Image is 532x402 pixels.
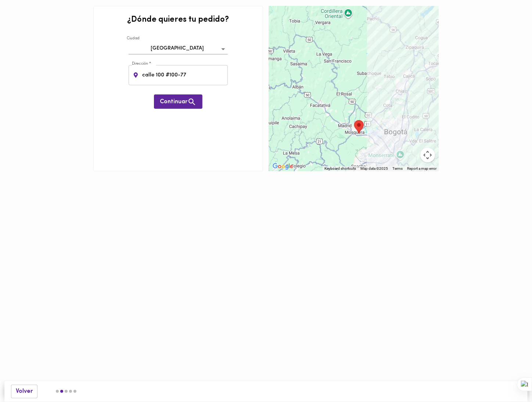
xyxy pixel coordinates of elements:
button: Map camera controls [420,148,435,162]
button: Continuar [154,94,202,109]
iframe: Messagebird Livechat Widget [489,359,525,395]
a: Open this area in Google Maps (opens a new window) [271,162,295,171]
span: Map data ©2025 [360,166,388,171]
div: [GEOGRAPHIC_DATA] [129,43,228,54]
button: Keyboard shortcuts [324,166,356,171]
a: Terms [392,166,403,171]
img: Google [271,162,295,171]
h2: ¿Dónde quieres tu pedido? [127,15,229,24]
span: Continuar [160,97,197,107]
label: Ciudad [127,36,140,42]
a: Report a map error [407,166,436,171]
div: Tu dirección [354,120,364,134]
input: Calle 92 # 16-11 [141,65,228,85]
span: Volver [16,388,33,395]
button: Volver [11,385,37,398]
